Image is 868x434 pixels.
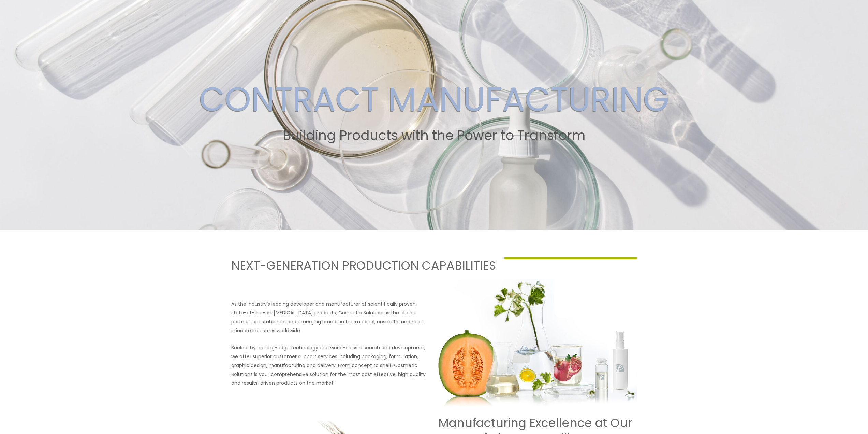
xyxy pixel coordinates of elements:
h1: NEXT-GENERATION PRODUCTION CAPABILITIES [231,257,496,274]
p: Backed by cutting-edge technology and world-class research and development, we offer superior cus... [231,343,430,388]
p: As the industry’s leading developer and manufacturer of scientifically proven, state-of-the-art [... [231,299,430,335]
h2: CONTRACT MANUFACTURING [6,79,862,120]
img: Formulation Station Custom Formulation Image [438,279,637,408]
h2: Building Products with the Power to Transform [6,128,862,143]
